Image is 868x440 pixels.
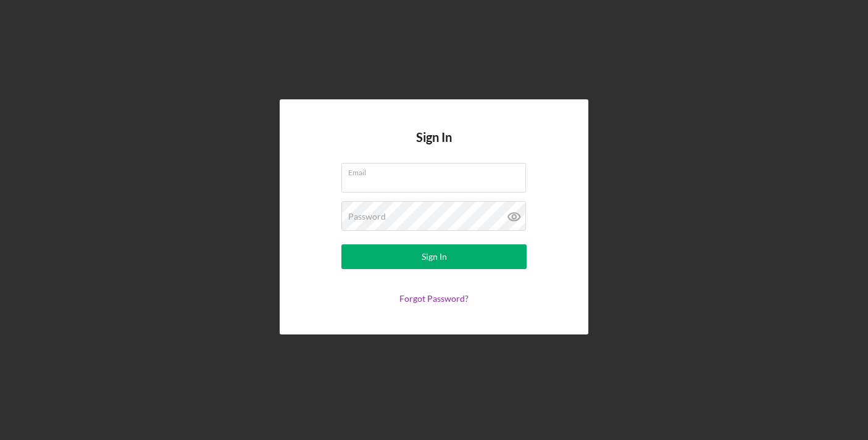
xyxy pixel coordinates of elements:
[422,244,447,269] div: Sign In
[348,212,386,222] label: Password
[341,244,527,269] button: Sign In
[399,293,469,304] a: Forgot Password?
[348,164,526,177] label: Email
[416,130,452,163] h4: Sign In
